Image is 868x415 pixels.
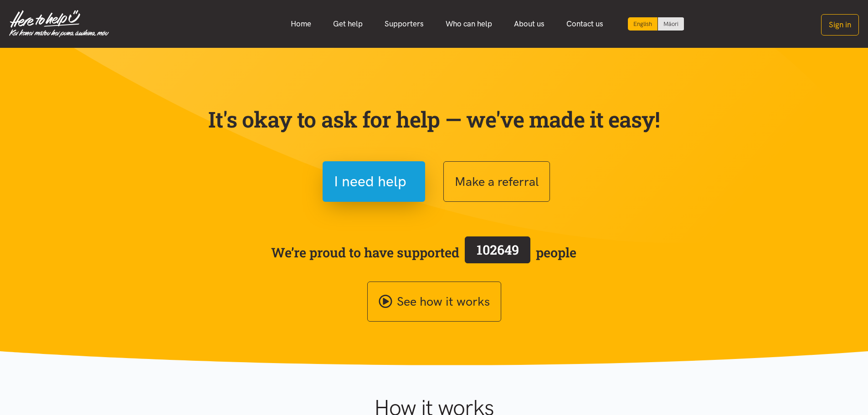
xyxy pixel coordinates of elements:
button: Sign in [821,14,859,36]
a: 102649 [459,235,536,270]
span: We’re proud to have supported people [271,235,576,270]
a: Supporters [374,14,435,34]
a: Switch to Te Reo Māori [658,17,684,31]
a: Get help [322,14,374,34]
a: Contact us [555,14,614,34]
button: Make a referral [443,161,550,202]
span: I need help [334,170,406,193]
div: Current language [628,17,658,31]
a: About us [503,14,555,34]
a: Who can help [435,14,503,34]
img: Home [9,10,109,37]
span: 102649 [477,241,519,258]
button: I need help [323,161,425,202]
a: See how it works [367,282,501,322]
p: It's okay to ask for help — we've made it easy! [206,106,662,133]
a: Home [280,14,322,34]
div: Language toggle [628,17,684,31]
